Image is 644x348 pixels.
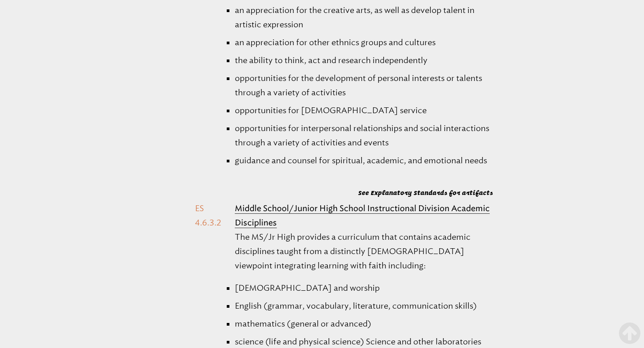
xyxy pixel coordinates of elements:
li: [DEMOGRAPHIC_DATA] and worship [235,281,493,295]
li: English (grammar, vocabulary, literature, communication skills) [235,299,493,313]
li: an appreciation for other ethnics groups and cultures [235,35,493,50]
li: the ability to think, act and research independently [235,53,493,68]
li: an appreciation for the creative arts, as well as develop talent in artistic expression [235,3,493,32]
b: Middle School/Junior High School Instructional Division Academic Disciplines [235,204,490,228]
li: guidance and counsel for spiritual, academic, and emotional needs [235,153,493,168]
p: The MS/Jr High provides a curriculum that contains academic disciplines taught from a distinctly ... [235,230,493,273]
li: opportunities for interpersonal relationships and social interactions through a variety of activi... [235,121,493,150]
li: opportunities for the development of personal interests or talents through a variety of activities [235,71,493,100]
b: See Explanatory Standards for artifacts [358,189,493,196]
li: mathematics (general or advanced) [235,317,493,331]
li: opportunities for [DEMOGRAPHIC_DATA] service [235,103,493,118]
